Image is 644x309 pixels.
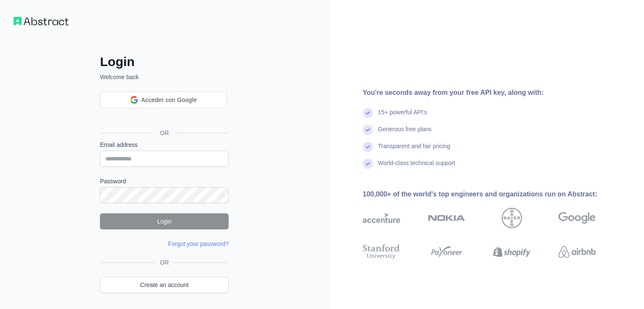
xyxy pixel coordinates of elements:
[100,213,229,229] button: Login
[378,108,427,125] div: 15+ powerful API's
[502,208,522,228] img: bayer
[168,240,229,247] a: Forgot your password?
[428,208,465,228] img: nokia
[100,73,229,81] p: Welcome back
[141,96,197,105] span: Acceder con Google
[363,142,373,152] img: check mark
[157,258,172,267] span: OR
[363,88,623,98] div: You're seconds away from your free API key, along with:
[363,189,623,199] div: 100,000+ of the world's top engineers and organizations run on Abstract:
[378,142,451,159] div: Transparent and fair pricing
[153,129,176,137] span: OR
[14,17,69,25] img: Workflow
[378,125,432,142] div: Generous free plans
[363,159,373,169] img: check mark
[100,177,229,185] label: Password
[363,243,400,261] img: stanford university
[493,243,531,261] img: shopify
[363,125,373,135] img: check mark
[96,108,231,126] iframe: Botón de Acceder con Google
[428,243,465,261] img: payoneer
[363,208,400,228] img: accenture
[100,91,227,108] div: Acceder con Google
[558,243,596,261] img: airbnb
[363,108,373,118] img: check mark
[100,277,229,293] a: Create an account
[100,54,229,69] h2: Login
[100,141,229,149] label: Email address
[378,159,456,176] div: World-class technical support
[558,208,596,228] img: google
